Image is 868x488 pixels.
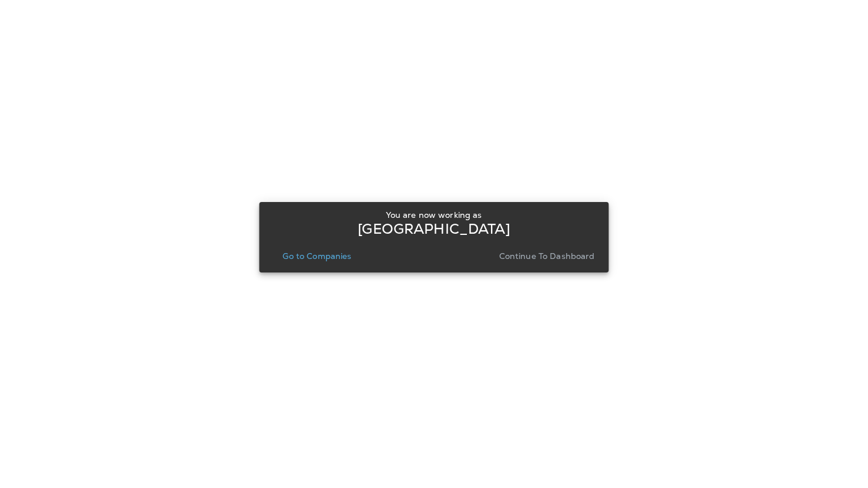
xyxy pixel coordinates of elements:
[358,224,510,234] p: [GEOGRAPHIC_DATA]
[282,251,351,261] p: Go to Companies
[278,248,356,264] button: Go to Companies
[386,210,482,220] p: You are now working as
[499,251,595,261] p: Continue to Dashboard
[494,248,600,264] button: Continue to Dashboard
